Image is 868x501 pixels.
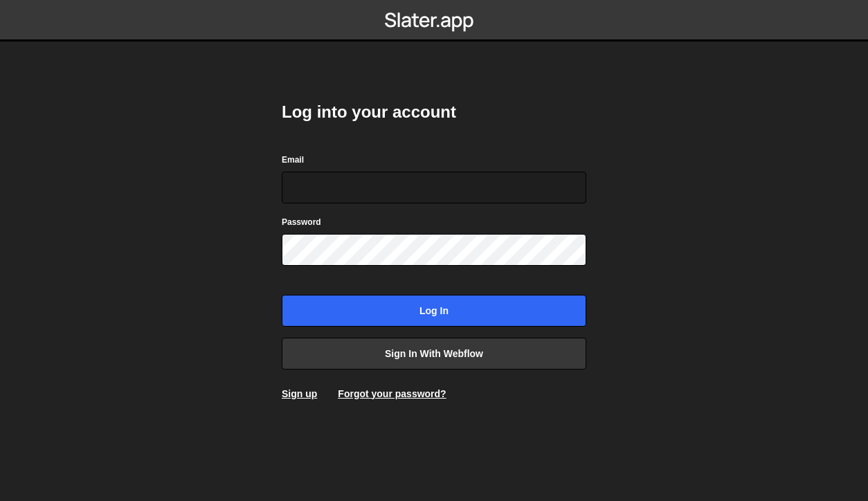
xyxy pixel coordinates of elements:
[282,101,586,123] h2: Log into your account
[282,215,321,229] label: Password
[282,153,304,167] label: Email
[282,388,317,399] a: Sign up
[338,388,446,399] a: Forgot your password?
[282,338,586,370] a: Sign in with Webflow
[282,295,586,327] input: Log in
